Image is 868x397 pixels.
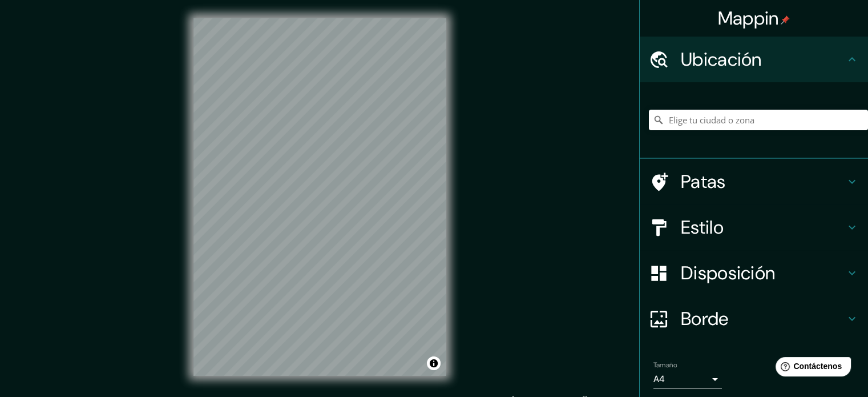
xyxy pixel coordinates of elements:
button: Activar o desactivar atribución [427,356,441,370]
font: Patas [681,170,726,194]
font: Mappin [718,6,779,30]
div: Borde [640,296,868,342]
img: pin-icon.png [781,15,790,25]
div: Patas [640,159,868,204]
div: Ubicación [640,37,868,82]
iframe: Lanzador de widgets de ayuda [766,352,855,384]
div: Disposición [640,250,868,296]
font: Ubicación [681,47,762,71]
font: Tamaño [653,360,677,370]
font: Borde [681,307,729,331]
div: Estilo [640,204,868,250]
font: Estilo [681,215,724,239]
font: A4 [653,373,665,385]
div: A4 [653,370,722,388]
canvas: Mapa [193,18,446,376]
input: Elige tu ciudad o zona [649,110,868,130]
font: Disposición [681,261,775,285]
